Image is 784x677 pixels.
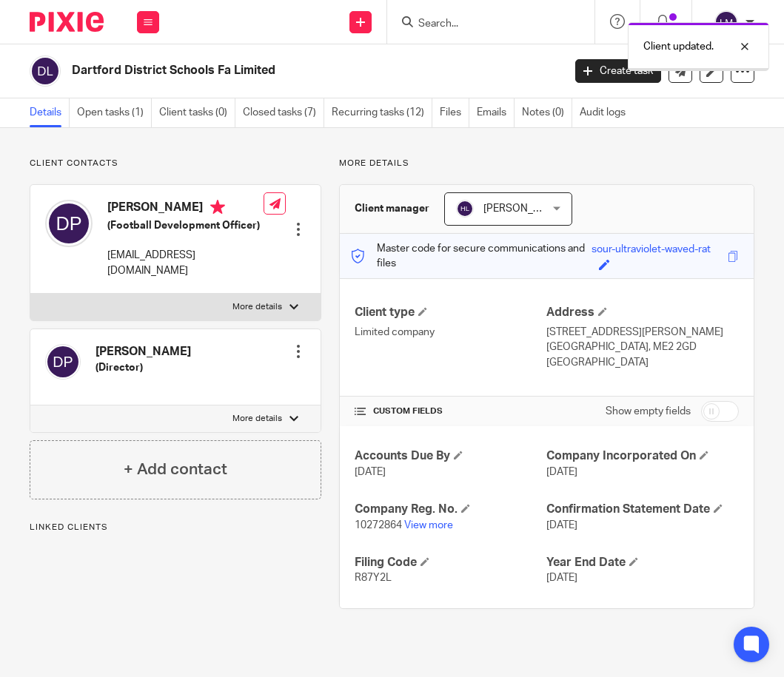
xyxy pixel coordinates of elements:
a: Client tasks (0) [159,98,235,127]
a: Closed tasks (7) [243,98,324,127]
p: More details [232,301,282,313]
h4: CUSTOM FIELDS [355,405,547,417]
h4: Company Reg. No. [355,502,547,517]
p: Client contacts [30,158,321,169]
p: Client updated. [643,39,714,54]
a: Files [440,98,469,127]
h4: [PERSON_NAME] [107,200,264,218]
img: svg%3E [714,10,738,34]
a: Create task [575,59,661,83]
span: 10272864 [355,520,402,531]
h4: Accounts Due By [355,448,547,464]
span: [DATE] [546,573,577,583]
a: Audit logs [580,98,633,127]
a: Recurring tasks (12) [332,98,432,127]
p: Limited company [355,325,547,340]
h4: + Add contact [124,458,227,481]
h4: Address [546,305,739,320]
h4: Company Incorporated On [546,448,739,464]
span: [DATE] [546,467,577,477]
a: Notes (0) [522,98,572,127]
a: Details [30,98,70,127]
h5: (Football Development Officer) [107,218,264,233]
span: [PERSON_NAME] [483,203,565,214]
p: Master code for secure communications and files [351,241,592,272]
label: Show empty fields [606,404,691,419]
img: svg%3E [45,200,93,247]
h4: Confirmation Statement Date [546,502,739,517]
span: [DATE] [546,520,577,531]
h4: Filing Code [355,555,547,570]
img: Pixie [30,12,104,32]
p: [GEOGRAPHIC_DATA] [546,355,739,370]
a: View more [404,520,453,531]
h2: Dartford District Schools Fa Limited [72,63,457,78]
div: sour-ultraviolet-waved-rat [592,242,711,259]
a: Open tasks (1) [77,98,152,127]
h4: Client type [355,305,547,320]
h4: [PERSON_NAME] [96,344,191,360]
p: Linked clients [30,522,321,533]
p: More details [232,413,282,425]
h4: Year End Date [546,555,739,570]
p: [EMAIL_ADDRESS][DOMAIN_NAME] [107,248,264,278]
span: [DATE] [355,467,386,477]
p: More details [339,158,754,169]
h3: Client manager [355,201,429,216]
h5: (Director) [96,360,191,375]
span: R87Y2L [355,573,392,583]
img: svg%3E [456,200,474,218]
p: [STREET_ADDRESS][PERSON_NAME] [546,325,739,340]
p: [GEOGRAPHIC_DATA], ME2 2GD [546,340,739,354]
a: Emails [477,98,515,127]
i: Primary [210,200,225,215]
img: svg%3E [30,55,61,87]
img: svg%3E [45,344,81,380]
